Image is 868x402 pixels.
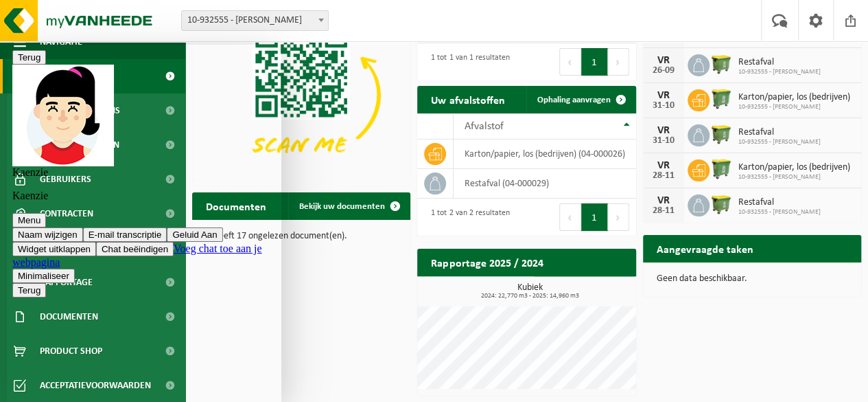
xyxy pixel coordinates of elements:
a: Bekijk uw documenten [288,192,409,220]
span: Ophaling aanvragen [537,96,611,104]
div: 26-09 [650,66,677,76]
h2: Uw afvalstoffen [417,86,518,113]
button: E-mail transcriptie [76,183,161,197]
span: 10-932555 - [PERSON_NAME] [738,173,850,181]
a: Voeg chat toe aan je webpagina [5,198,255,223]
div: 1 tot 2 van 2 resultaten [424,202,509,232]
h2: Aangevraagde taken [643,235,767,262]
img: WB-1100-HPE-GN-51 [709,192,733,216]
span: Restafval [738,57,821,68]
span: 2024: 22,770 m3 - 2025: 14,960 m3 [424,293,635,300]
button: Minimaliseer [5,224,68,238]
span: Restafval [738,197,821,208]
iframe: chat widget [7,45,281,402]
div: Geluid Aan [165,185,210,195]
div: 28-11 [650,171,677,181]
span: Afvalstof [464,121,503,132]
span: Minimaliseer [11,226,62,236]
div: 1 tot 1 van 1 resultaten [424,47,509,77]
button: Geluid Aan [160,183,215,197]
img: Download de VHEPlus App [192,13,410,177]
span: Bekijk uw documenten [299,202,385,211]
div: 31-10 [650,136,677,146]
span: Menu [11,170,34,181]
span: 10-932555 - [PERSON_NAME] [738,208,821,216]
h3: Kubiek [424,283,635,300]
td: karton/papier, los (bedrijven) (04-000026) [454,139,635,169]
a: Ophaling aanvragen [526,86,635,113]
div: VR [650,90,677,101]
div: VR [650,160,677,171]
div: VR [650,55,677,66]
img: WB-0770-HPE-GN-51 [709,157,733,181]
button: Terug [5,238,39,253]
button: 1 [581,48,608,76]
button: Previous [559,203,581,231]
span: 10-932555 - KRIS C - STABROEK [181,10,329,31]
a: Bekijk rapportage [534,276,635,303]
img: WB-1100-HPE-GN-51 [709,122,733,146]
span: 10-932555 - KRIS C - STABROEK [182,11,328,30]
button: Next [608,203,629,231]
button: Widget uitklappen [5,197,89,212]
p: U heeft 17 ongelezen document(en). [206,232,397,241]
td: restafval (04-000029) [454,169,635,199]
button: Previous [559,48,581,76]
span: Karton/papier, los (bedrijven) [738,162,850,173]
img: WB-0770-HPE-GN-51 [709,87,733,111]
span: Restafval [738,127,821,138]
img: WB-1100-HPE-GN-51 [709,52,733,76]
span: Navigatie [40,25,82,59]
span: Karton/papier, los (bedrijven) [738,92,850,103]
span: 10-932555 - [PERSON_NAME] [738,138,821,146]
div: 31-10 [650,101,677,111]
button: 1 [581,203,608,231]
div: VR [650,125,677,136]
div: 28-11 [650,206,677,216]
span: 10-932555 - [PERSON_NAME] [738,68,821,76]
span: 10-932555 - [PERSON_NAME] [738,103,850,111]
button: Next [608,48,629,76]
h2: Rapportage 2025 / 2024 [417,249,556,276]
span: Terug [11,241,34,251]
p: Geen data beschikbaar. [657,274,847,284]
div: VR [650,195,677,206]
button: Chat beëindigen [89,197,167,212]
button: Naam wijzigen [5,183,76,197]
